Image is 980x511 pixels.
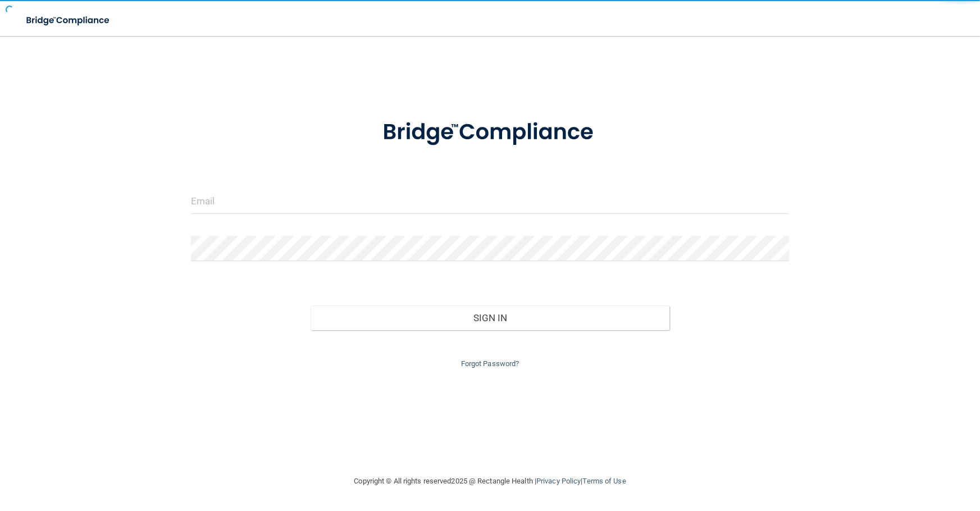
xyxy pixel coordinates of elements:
[285,463,695,499] div: Copyright © All rights reserved 2025 @ Rectangle Health | |
[536,477,581,485] a: Privacy Policy
[17,9,120,32] img: bridge_compliance_login_screen.278c3ca4.svg
[191,189,790,214] input: Email
[582,477,626,485] a: Terms of Use
[311,305,669,330] button: Sign In
[359,103,621,162] img: bridge_compliance_login_screen.278c3ca4.svg
[461,359,519,368] a: Forgot Password?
